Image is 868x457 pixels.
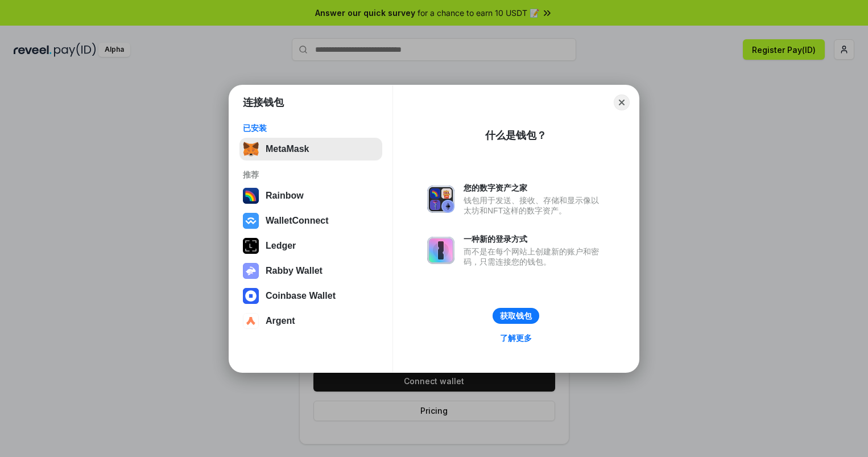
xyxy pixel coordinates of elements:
img: svg+xml,%3Csvg%20xmlns%3D%22http%3A%2F%2Fwww.w3.org%2F2000%2Fsvg%22%20fill%3D%22none%22%20viewBox... [427,186,454,213]
div: Rabby Wallet [266,266,323,276]
button: Close [614,94,630,110]
button: Ledger [239,234,382,257]
div: 一种新的登录方式 [464,234,605,244]
div: WalletConnect [266,216,329,226]
button: MetaMask [239,138,382,160]
img: svg+xml,%3Csvg%20fill%3D%22none%22%20height%3D%2233%22%20viewBox%3D%220%200%2035%2033%22%20width%... [243,141,259,157]
div: MetaMask [266,144,309,154]
img: svg+xml,%3Csvg%20width%3D%22120%22%20height%3D%22120%22%20viewBox%3D%220%200%20120%20120%22%20fil... [243,188,259,204]
button: 获取钱包 [493,308,539,324]
div: Rainbow [266,191,304,201]
button: Rabby Wallet [239,260,382,282]
div: 而不是在每个网站上创建新的账户和密码，只需连接您的钱包。 [464,246,605,267]
div: 获取钱包 [500,311,532,321]
div: Ledger [266,241,296,251]
button: Coinbase Wallet [239,285,382,307]
img: svg+xml,%3Csvg%20width%3D%2228%22%20height%3D%2228%22%20viewBox%3D%220%200%2028%2028%22%20fill%3D... [243,313,259,329]
div: 已安装 [243,123,379,133]
button: Argent [239,310,382,332]
img: svg+xml,%3Csvg%20xmlns%3D%22http%3A%2F%2Fwww.w3.org%2F2000%2Fsvg%22%20fill%3D%22none%22%20viewBox... [243,263,259,279]
div: 什么是钱包？ [485,129,547,142]
div: Argent [266,316,295,326]
div: 推荐 [243,170,379,180]
div: 您的数字资产之家 [464,183,605,193]
img: svg+xml,%3Csvg%20width%3D%2228%22%20height%3D%2228%22%20viewBox%3D%220%200%2028%2028%22%20fill%3D... [243,288,259,304]
img: svg+xml,%3Csvg%20xmlns%3D%22http%3A%2F%2Fwww.w3.org%2F2000%2Fsvg%22%20width%3D%2228%22%20height%3... [243,238,259,254]
img: svg+xml,%3Csvg%20xmlns%3D%22http%3A%2F%2Fwww.w3.org%2F2000%2Fsvg%22%20fill%3D%22none%22%20viewBox... [427,237,454,264]
div: 钱包用于发送、接收、存储和显示像以太坊和NFT这样的数字资产。 [464,195,605,216]
h1: 连接钱包 [243,96,284,109]
button: Rainbow [239,184,382,207]
div: 了解更多 [500,333,532,343]
a: 了解更多 [493,331,539,345]
div: Coinbase Wallet [266,291,336,301]
img: svg+xml,%3Csvg%20width%3D%2228%22%20height%3D%2228%22%20viewBox%3D%220%200%2028%2028%22%20fill%3D... [243,213,259,229]
button: WalletConnect [239,209,382,232]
